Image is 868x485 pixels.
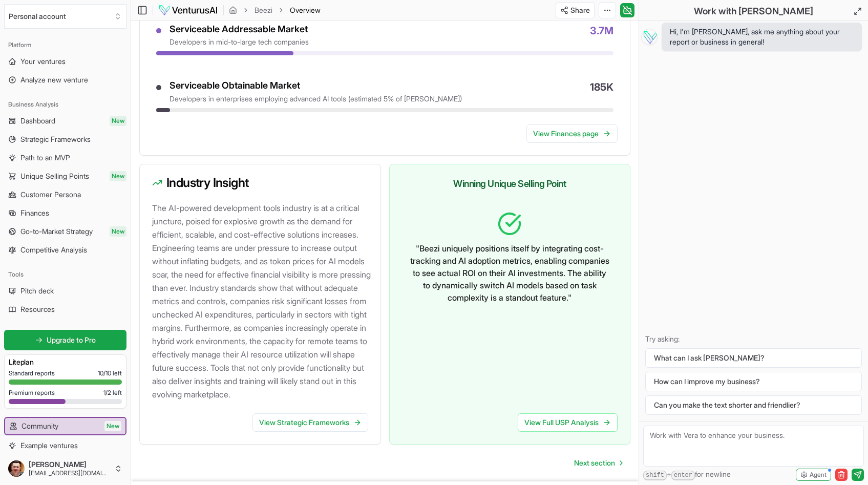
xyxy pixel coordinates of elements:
[4,456,126,481] button: [PERSON_NAME][EMAIL_ADDRESS][DOMAIN_NAME]
[574,458,615,468] span: Next section
[104,421,121,431] span: New
[103,389,122,397] span: 1 / 2 left
[20,56,66,67] span: Your ventures
[20,440,78,451] span: Example ventures
[4,283,126,299] a: Pitch deck
[20,226,93,237] span: Go-to-Market Strategy
[643,469,731,480] span: + for newline
[20,189,81,200] span: Customer Persona
[9,357,122,367] h3: Lite plan
[158,4,218,16] img: logo
[694,4,813,18] h2: Work with [PERSON_NAME]
[641,29,658,45] img: Vera
[22,421,58,431] span: Community
[566,453,630,473] nav: pagination
[4,96,126,113] div: Business Analysis
[110,226,126,237] span: New
[4,330,126,350] a: Upgrade to Pro
[152,177,368,189] h3: Industry Insight
[4,168,126,184] a: Unique Selling PointsNew
[20,171,89,181] span: Unique Selling Points
[9,389,55,397] span: Premium reports
[170,37,309,47] div: developers in mid-to-large tech companies
[20,304,55,314] span: Resources
[5,418,125,434] a: CommunityNew
[670,27,854,47] span: Hi, I'm [PERSON_NAME], ask me anything about your report or business in general!
[20,208,49,218] span: Finances
[402,177,618,191] h3: Winning Unique Selling Point
[170,24,309,35] div: Serviceable Addressable Market
[8,460,25,477] img: ACg8ocJ7vwSUkNhbLBUujglCYwecZADvWvS81xhxYgMwjyCusN-f9UYK=s96-c
[518,413,618,432] a: View Full USP Analysis
[4,186,126,203] a: Customer Persona
[9,369,55,377] span: Standard reports
[671,471,695,480] kbd: enter
[590,80,613,104] span: 185K
[570,5,590,15] span: Share
[20,153,70,163] span: Path to an MVP
[255,5,272,15] a: Beezi
[4,131,126,147] a: Strategic Frameworks
[4,223,126,240] a: Go-to-Market StrategyNew
[566,453,630,473] a: Go to next page
[20,116,55,126] span: Dashboard
[47,335,96,345] span: Upgrade to Pro
[810,471,827,479] span: Agent
[645,372,862,391] button: How can I improve my business?
[526,124,618,143] a: View Finances page
[29,469,110,477] span: [EMAIL_ADDRESS][DOMAIN_NAME]
[645,334,862,344] p: Try asking:
[290,5,321,15] span: Overview
[4,113,126,129] a: DashboardNew
[4,301,126,318] a: Resources
[796,469,831,481] button: Agent
[645,395,862,415] button: Can you make the text shorter and friendlier?
[170,94,462,104] div: developers in enterprises employing advanced AI tools (estimated 5% of [PERSON_NAME])
[643,471,667,480] kbd: shift
[152,201,372,401] p: The AI-powered development tools industry is at a critical juncture, poised for explosive growth ...
[4,37,126,53] div: Platform
[252,413,368,432] a: View Strategic Frameworks
[170,80,462,92] div: Serviceable Obtainable Market
[20,286,54,296] span: Pitch deck
[410,242,610,304] p: " Beezi uniquely positions itself by integrating cost-tracking and AI adoption metrics, enabling ...
[556,2,595,18] button: Share
[110,116,126,126] span: New
[4,266,126,283] div: Tools
[4,150,126,166] a: Path to an MVP
[4,205,126,221] a: Finances
[110,171,126,181] span: New
[98,369,122,377] span: 10 / 10 left
[29,460,110,469] span: [PERSON_NAME]
[645,348,862,368] button: What can I ask [PERSON_NAME]?
[229,5,321,15] nav: breadcrumb
[590,24,613,48] span: 3.7M
[20,134,91,144] span: Strategic Frameworks
[4,53,126,70] a: Your ventures
[4,242,126,258] a: Competitive Analysis
[20,245,87,255] span: Competitive Analysis
[4,72,126,88] a: Analyze new venture
[4,4,126,29] button: Select an organization
[20,75,88,85] span: Analyze new venture
[4,437,126,454] a: Example ventures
